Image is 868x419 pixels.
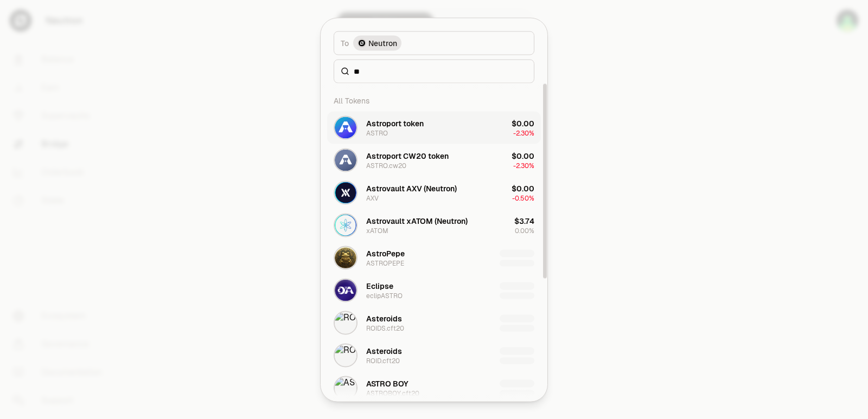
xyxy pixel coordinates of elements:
[512,194,534,202] span: -0.50%
[335,214,356,236] img: xATOM Logo
[335,279,356,301] img: eclipASTRO Logo
[513,128,534,137] span: -2.30%
[327,144,541,176] button: ASTRO.cw20 LogoAstroport CW20 tokenASTRO.cw20$0.00-2.30%
[512,183,534,194] div: $0.00
[366,313,402,324] div: Asteroids
[335,344,356,366] img: ROID.cft20 Logo
[366,128,388,137] div: ASTRO
[513,161,534,170] span: -2.30%
[327,89,541,111] div: All Tokens
[366,118,424,128] div: Astroport token
[366,194,379,202] div: AXV
[366,324,404,332] div: ROIDS.cft20
[335,117,356,138] img: ASTRO Logo
[366,248,405,259] div: AstroPepe
[514,215,534,226] div: $3.74
[335,182,356,203] img: AXV Logo
[335,312,356,333] img: ROIDS.cft20 Logo
[366,259,404,267] div: ASTROPEPE
[327,176,541,209] button: AXV LogoAstrovault AXV (Neutron)AXV$0.00-0.50%
[515,226,534,235] span: 0.00%
[366,389,419,397] div: ASTROBOY.cft20
[366,161,406,170] div: ASTRO.cw20
[327,339,541,371] button: ROID.cft20 LogoAsteroidsROID.cft20
[327,111,541,144] button: ASTRO LogoAstroport tokenASTRO$0.00-2.30%
[327,371,541,404] button: ASTROBOY.cft20 LogoASTRO BOYASTROBOY.cft20
[366,291,403,300] div: eclipASTRO
[366,183,457,194] div: Astrovault AXV (Neutron)
[327,306,541,339] button: ROIDS.cft20 LogoAsteroidsROIDS.cft20
[366,150,449,161] div: Astroport CW20 token
[327,209,541,241] button: xATOM LogoAstrovault xATOM (Neutron)xATOM$3.740.00%
[366,226,388,235] div: xATOM
[334,31,534,55] button: ToNeutron LogoNeutron
[366,378,409,389] div: ASTRO BOY
[366,280,393,291] div: Eclipse
[512,118,534,128] div: $0.00
[335,149,356,171] img: ASTRO.cw20 Logo
[368,37,397,48] span: Neutron
[327,241,541,274] button: ASTROPEPE LogoAstroPepeASTROPEPE
[327,274,541,306] button: eclipASTRO LogoEclipseeclipASTRO
[366,215,468,226] div: Astrovault xATOM (Neutron)
[335,377,356,398] img: ASTROBOY.cft20 Logo
[359,40,365,46] img: Neutron Logo
[366,345,402,356] div: Asteroids
[512,150,534,161] div: $0.00
[335,247,356,268] img: ASTROPEPE Logo
[366,356,400,365] div: ROID.cft20
[341,37,349,48] span: To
